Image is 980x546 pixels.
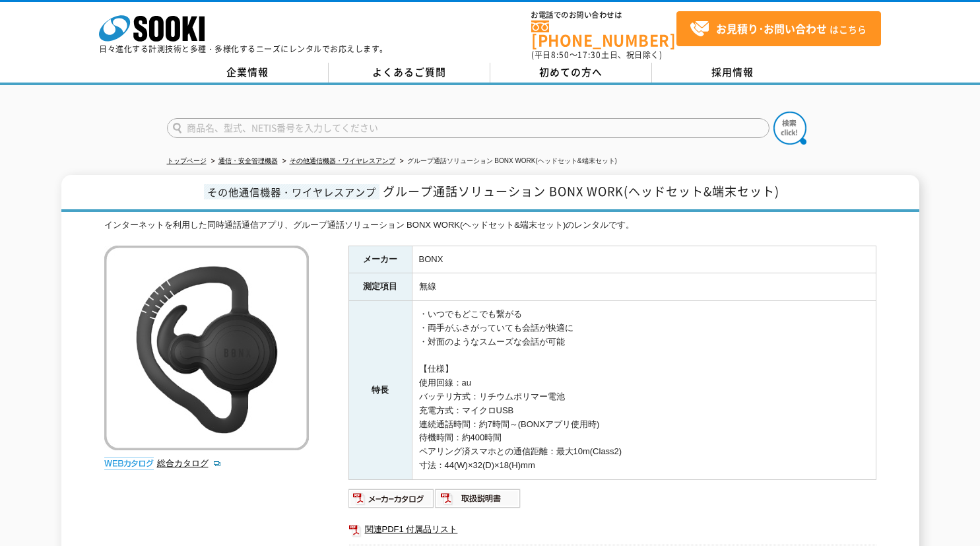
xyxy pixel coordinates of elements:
[167,63,329,83] a: 企業情報
[716,20,827,36] strong: お見積り･お問い合わせ
[348,488,435,509] img: メーカーカタログ
[551,49,570,61] span: 8:50
[383,182,779,200] span: グループ通話ソリューション BONX WORK(ヘッドセット&端末セット)
[104,246,309,450] img: グループ通話ソリューション BONX WORK(ヘッドセット&端末セット)
[773,112,806,145] img: btn_search.png
[99,45,388,53] p: 日々進化する計測技術と多種・多様化するニーズにレンタルでお応えします。
[329,63,490,83] a: よくあるご質問
[104,457,154,470] img: webカタログ
[348,246,412,273] th: メーカー
[167,157,207,164] a: トップページ
[348,521,876,538] a: 関連PDF1 付属品リスト
[290,157,395,164] a: その他通信機器・ワイヤレスアンプ
[531,20,676,48] a: [PHONE_NUMBER]
[218,157,278,164] a: 通信・安全管理機器
[690,19,866,39] span: はこちら
[652,63,814,83] a: 採用情報
[577,49,601,61] span: 17:30
[490,63,652,83] a: 初めての方へ
[412,273,876,301] td: 無線
[167,118,769,138] input: 商品名、型式、NETIS番号を入力してください
[348,301,412,480] th: 特長
[412,301,876,480] td: ・いつでもどこでも繋がる ・両手がふさがっていても会話が快適に ・対面のようなスムーズな会話が可能 【仕様】 使用回線：au バッテリ方式：リチウムポリマー電池 充電方式：マイクロUSB 連続通...
[412,246,876,273] td: BONX
[157,458,222,468] a: 総合カタログ
[435,488,521,509] img: 取扱説明書
[348,496,435,506] a: メーカーカタログ
[539,65,603,79] span: 初めての方へ
[531,49,662,61] span: (平日 ～ 土日、祝日除く)
[676,11,881,46] a: お見積り･お問い合わせはこちら
[435,496,521,506] a: 取扱説明書
[348,273,412,301] th: 測定項目
[397,154,617,168] li: グループ通話ソリューション BONX WORK(ヘッドセット&端末セット)
[104,219,876,232] div: インターネットを利用した同時通話通信アプリ、グループ通話ソリューション BONX WORK(ヘッドセット&端末セット)のレンタルです。
[531,11,676,19] span: お電話でのお問い合わせは
[204,184,379,199] span: その他通信機器・ワイヤレスアンプ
